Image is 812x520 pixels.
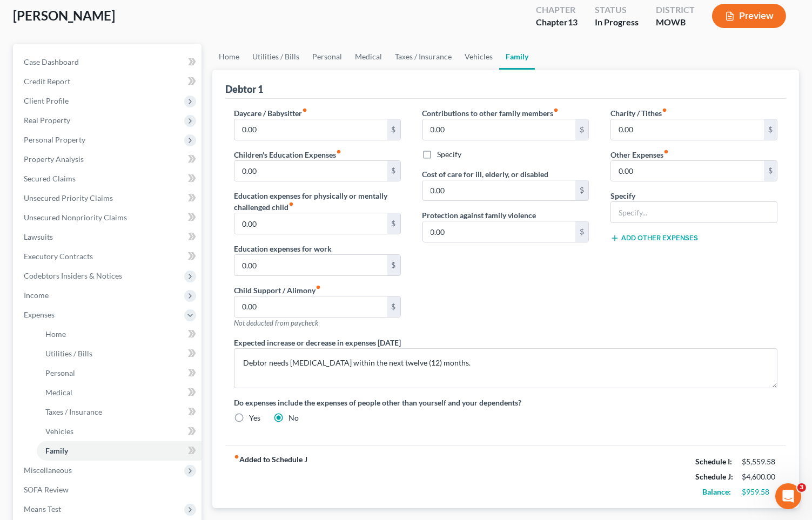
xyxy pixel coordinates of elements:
[37,344,202,363] a: Utilities / Bills
[234,319,318,327] span: Not deducted from paycheck
[24,213,127,222] span: Unsecured Nonpriority Claims
[656,4,695,16] div: District
[536,16,578,29] div: Chapter
[663,149,669,154] i: fiber_manual_record
[37,402,202,422] a: Taxes / Insurance
[764,119,777,140] div: $
[234,337,401,348] label: Expected increase or decrease in expenses [DATE]
[595,4,639,16] div: Status
[45,329,66,339] span: Home
[234,454,307,499] strong: Added to Schedule J
[15,227,202,247] a: Lawsuits
[702,487,731,496] strong: Balance:
[336,149,341,154] i: fiber_manual_record
[387,296,400,317] div: $
[316,285,321,290] i: fiber_manual_record
[234,285,321,296] label: Child Support / Alimony
[742,471,777,482] div: $4,600.00
[234,296,387,317] input: --
[234,107,307,119] label: Daycare / Babysitter
[575,221,588,242] div: $
[595,16,639,29] div: In Progress
[306,44,348,70] a: Personal
[348,44,388,70] a: Medical
[764,161,777,181] div: $
[554,107,559,113] i: fiber_manual_record
[15,247,202,266] a: Executory Contracts
[499,44,535,70] a: Family
[24,96,69,105] span: Client Profile
[24,485,69,494] span: SOFA Review
[388,44,458,70] a: Taxes / Insurance
[37,325,202,344] a: Home
[695,457,732,466] strong: Schedule I:
[15,169,202,188] a: Secured Claims
[422,107,559,119] label: Contributions to other family members
[575,180,588,201] div: $
[302,107,307,113] i: fiber_manual_record
[387,255,400,275] div: $
[662,107,667,113] i: fiber_manual_record
[422,210,536,221] label: Protection against family violence
[797,483,806,492] span: 3
[37,383,202,402] a: Medical
[15,480,202,499] a: SOFA Review
[288,413,299,423] label: No
[15,150,202,169] a: Property Analysis
[45,446,68,455] span: Family
[212,44,246,70] a: Home
[423,119,576,140] input: --
[536,4,578,16] div: Chapter
[575,119,588,140] div: $
[742,487,777,497] div: $959.58
[234,119,387,140] input: --
[387,161,400,181] div: $
[45,407,102,416] span: Taxes / Insurance
[13,8,115,23] span: [PERSON_NAME]
[610,234,698,242] button: Add Other Expenses
[45,388,72,397] span: Medical
[24,291,49,300] span: Income
[387,213,400,234] div: $
[24,465,72,475] span: Miscellaneous
[24,232,53,241] span: Lawsuits
[234,255,387,275] input: --
[656,16,695,29] div: MOWB
[24,252,93,261] span: Executory Contracts
[249,413,260,423] label: Yes
[712,4,786,28] button: Preview
[15,72,202,91] a: Credit Report
[37,422,202,441] a: Vehicles
[24,154,84,164] span: Property Analysis
[234,397,777,408] label: Do expenses include the expenses of people other than yourself and your dependents?
[742,456,777,467] div: $5,559.58
[611,119,764,140] input: --
[24,310,55,319] span: Expenses
[24,504,61,514] span: Means Test
[611,161,764,181] input: --
[610,190,635,201] label: Specify
[234,213,387,234] input: --
[15,52,202,72] a: Case Dashboard
[458,44,499,70] a: Vehicles
[234,243,332,254] label: Education expenses for work
[423,180,576,201] input: --
[610,149,669,160] label: Other Expenses
[234,454,239,460] i: fiber_manual_record
[45,349,92,358] span: Utilities / Bills
[225,83,263,96] div: Debtor 1
[611,202,777,222] input: Specify...
[234,149,341,160] label: Children's Education Expenses
[234,190,401,213] label: Education expenses for physically or mentally challenged child
[387,119,400,140] div: $
[775,483,801,509] iframe: Intercom live chat
[695,472,733,481] strong: Schedule J:
[568,17,578,27] span: 13
[24,135,85,144] span: Personal Property
[423,221,576,242] input: --
[24,193,113,202] span: Unsecured Priority Claims
[24,77,70,86] span: Credit Report
[610,107,667,119] label: Charity / Tithes
[37,363,202,383] a: Personal
[24,57,79,66] span: Case Dashboard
